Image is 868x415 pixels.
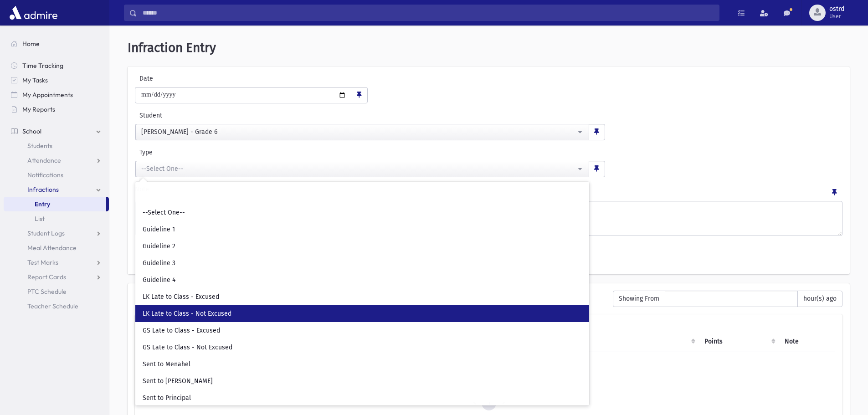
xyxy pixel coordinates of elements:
[4,73,109,87] a: My Tasks
[22,105,55,113] span: My Reports
[143,309,231,318] span: LK Late to Class - Not Excused
[143,242,175,251] span: Guideline 2
[143,225,175,234] span: Guideline 1
[27,156,61,164] span: Attendance
[4,102,109,117] a: My Reports
[4,124,109,138] a: School
[137,5,719,21] input: Search
[4,241,109,255] a: Meal Attendance
[135,111,448,120] label: Student
[22,61,63,70] span: Time Tracking
[141,164,576,174] div: --Select One--
[143,276,175,285] span: Guideline 4
[797,291,842,307] span: hour(s) ago
[135,161,589,177] button: --Select One--
[143,394,191,403] span: Sent to Principal
[486,331,699,352] th: Type: activate to sort column ascending
[27,287,67,296] span: PTC Schedule
[779,331,835,352] th: Note
[22,91,73,99] span: My Appointments
[143,326,220,335] span: GS Late to Class - Excused
[4,226,109,241] a: Student Logs
[143,208,185,217] span: --Select One--
[141,127,576,137] div: [PERSON_NAME] - Grade 6
[143,343,232,352] span: GS Late to Class - Not Excused
[143,292,219,302] span: LK Late to Class - Excused
[27,171,63,179] span: Notifications
[27,244,77,252] span: Meal Attendance
[143,360,190,369] span: Sent to Menahel
[829,5,844,13] span: ostrd
[4,153,109,168] a: Attendance
[128,40,216,55] span: Infraction Entry
[4,299,109,313] a: Teacher Schedule
[27,273,66,281] span: Report Cards
[4,87,109,102] a: My Appointments
[27,185,59,194] span: Infractions
[139,187,586,202] input: Search
[699,331,780,352] th: Points: activate to sort column ascending
[135,148,370,157] label: Type
[35,200,50,208] span: Entry
[143,259,175,268] span: Guideline 3
[7,4,60,22] img: AdmirePro
[4,197,106,211] a: Entry
[486,352,699,376] td: LK Late to Class - Excused
[4,36,109,51] a: Home
[4,138,109,153] a: Students
[27,142,52,150] span: Students
[829,13,844,20] span: User
[27,302,78,310] span: Teacher Schedule
[135,74,212,83] label: Date
[22,127,41,135] span: School
[4,284,109,299] a: PTC Schedule
[4,168,109,182] a: Notifications
[35,215,45,223] span: List
[4,211,109,226] a: List
[135,291,604,299] h6: Recently Entered
[143,377,213,386] span: Sent to [PERSON_NAME]
[4,182,109,197] a: Infractions
[27,229,65,237] span: Student Logs
[613,291,665,307] span: Showing From
[27,258,58,266] span: Test Marks
[4,270,109,284] a: Report Cards
[22,40,40,48] span: Home
[4,58,109,73] a: Time Tracking
[22,76,48,84] span: My Tasks
[135,184,149,197] label: Note
[135,124,589,140] button: Mandel, Dovid - Grade 6
[4,255,109,270] a: Test Marks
